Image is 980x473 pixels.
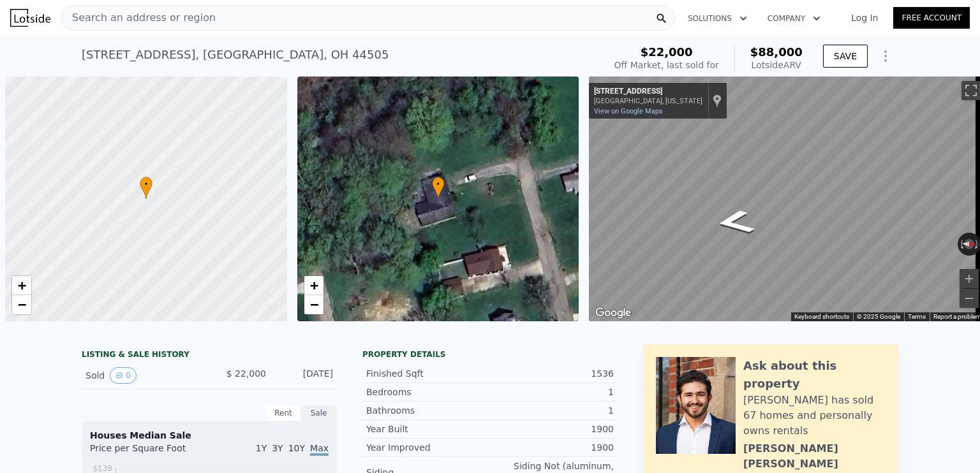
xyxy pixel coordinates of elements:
button: Keyboard shortcuts [794,312,849,321]
a: Free Account [893,7,970,29]
div: Sold [85,367,199,384]
div: • [432,177,445,199]
div: LISTING & SALE HISTORY [82,349,337,362]
span: + [18,277,26,293]
button: Zoom in [960,269,979,288]
div: [PERSON_NAME] [PERSON_NAME] [743,441,886,472]
div: Finished Sqft [366,367,490,380]
a: Zoom out [304,295,323,314]
div: 1 [490,404,614,417]
span: • [432,178,445,190]
div: Price per Square Foot [90,442,209,462]
a: Zoom in [304,276,323,295]
div: Rent [265,405,301,421]
button: Zoom out [960,289,979,308]
img: Google [592,305,634,321]
div: 1900 [490,441,614,454]
div: Bathrooms [366,404,490,417]
path: Go South, Wilton St [700,204,771,240]
a: Zoom out [12,295,31,314]
span: 3Y [272,443,283,453]
span: − [18,296,26,312]
div: [PERSON_NAME] has sold 67 homes and personally owns rentals [743,393,886,439]
a: Log In [836,11,893,24]
a: Open this area in Google Maps (opens a new window) [592,305,634,321]
div: [DATE] [276,367,333,384]
span: 1Y [256,443,267,453]
div: Ask about this property [743,357,886,393]
span: Max [310,443,329,456]
div: 1536 [490,367,614,380]
div: Bedrooms [366,386,490,398]
a: Show location on map [713,94,722,108]
img: Lotside [10,9,50,27]
div: Lotside ARV [750,59,803,71]
span: − [309,296,318,312]
span: © 2025 Google [857,313,900,320]
button: View historical data [110,367,137,384]
span: + [309,277,318,293]
a: Zoom in [12,276,31,295]
div: Houses Median Sale [90,429,329,442]
span: $22,000 [641,45,693,59]
button: Rotate counterclockwise [958,233,965,256]
span: $88,000 [750,45,803,59]
div: 1 [490,386,614,398]
div: Year Built [366,423,490,435]
div: Sale [301,405,337,421]
button: Show Options [873,43,898,69]
div: [STREET_ADDRESS] [594,87,702,97]
button: Company [757,7,831,30]
tspan: $138 [93,464,112,473]
span: • [140,178,152,190]
div: Property details [362,349,618,360]
div: Off Market, last sold for [614,59,719,71]
span: $ 22,000 [226,368,266,379]
a: View on Google Maps [594,107,663,115]
span: Search an address or region [62,10,216,25]
button: Solutions [678,7,757,30]
div: 1900 [490,423,614,435]
div: [STREET_ADDRESS] , [GEOGRAPHIC_DATA] , OH 44505 [82,46,389,64]
button: SAVE [823,45,868,68]
span: 10Y [288,443,305,453]
div: • [140,177,152,199]
div: [GEOGRAPHIC_DATA], [US_STATE] [594,97,702,105]
a: Terms [908,313,926,320]
div: Year Improved [366,441,490,454]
